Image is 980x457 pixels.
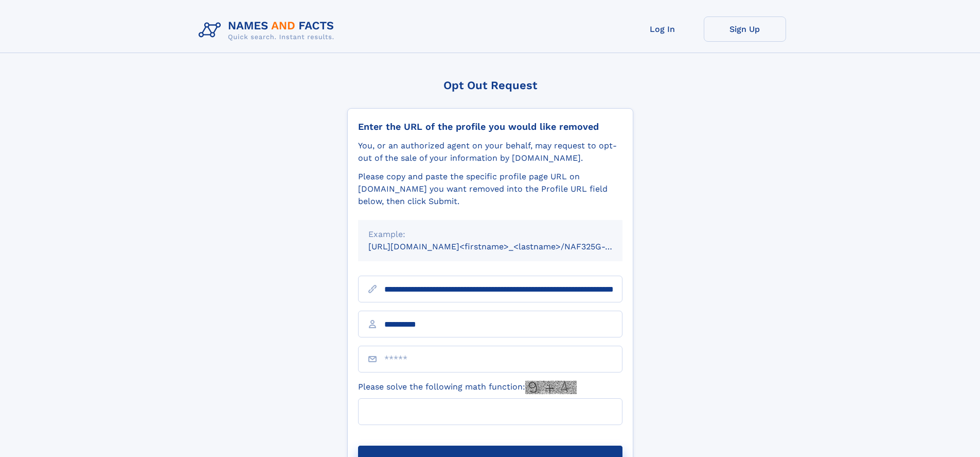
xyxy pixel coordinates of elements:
small: [URL][DOMAIN_NAME]<firstname>_<lastname>/NAF325G-xxxxxxxx [368,242,642,251]
label: Please solve the following math function: [358,381,577,394]
img: Logo Names and Facts [194,16,343,44]
div: Opt Out Request [347,79,633,92]
div: Example: [368,228,612,241]
a: Sign Up [704,16,786,42]
div: Enter the URL of the profile you would like removed [358,121,622,132]
div: Please copy and paste the specific profile page URL on [DOMAIN_NAME] you want removed into the Pr... [358,171,622,208]
div: You, or an authorized agent on your behalf, may request to opt-out of the sale of your informatio... [358,140,622,164]
a: Log In [621,16,704,42]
